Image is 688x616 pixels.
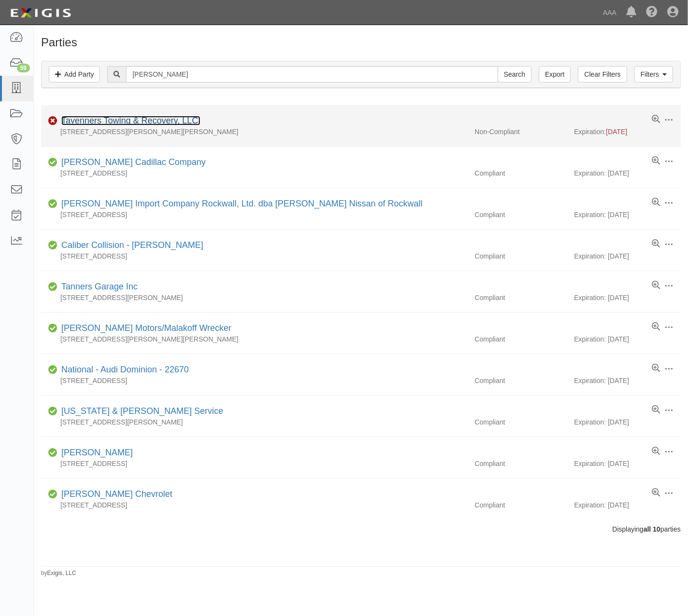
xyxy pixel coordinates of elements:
div: [STREET_ADDRESS][PERSON_NAME][PERSON_NAME] [41,127,467,137]
div: Expiration: [574,127,681,137]
div: Expiration: [DATE] [574,168,681,178]
a: [PERSON_NAME] Import Company Rockwall, Ltd. dba [PERSON_NAME] Nissan of Rockwall [61,199,422,208]
a: View results summary [652,239,660,249]
div: Compliant [467,500,574,510]
div: Compliant [467,459,574,468]
div: Expiration: [DATE] [574,376,681,385]
a: View results summary [652,198,660,207]
a: View results summary [652,488,660,498]
div: Non-Compliant [467,127,574,137]
div: Expiration: [DATE] [574,500,681,510]
a: National - Audi Dominion - 22670 [61,365,189,374]
a: View results summary [652,447,660,456]
div: Caliber Collision - Cavender [57,239,203,252]
div: [STREET_ADDRESS][PERSON_NAME] [41,417,467,427]
div: Expiration: [DATE] [574,459,681,468]
div: Compliant [467,417,574,427]
a: [PERSON_NAME] Cadillac Company [61,157,206,167]
a: Clear Filters [578,66,627,82]
div: Cavender Import Company Rockwall, Ltd. dba Cavender Nissan of Rockwall [57,198,422,210]
div: Tanner Motors/Malakoff Wrecker [57,322,231,335]
a: Add Party [49,66,100,82]
a: [PERSON_NAME] Motors/Malakoff Wrecker [61,323,231,333]
i: Compliant [48,367,57,373]
div: [STREET_ADDRESS] [41,168,467,178]
div: Compliant [467,376,574,385]
a: Tanners Garage Inc [61,282,138,291]
a: Export [539,66,571,82]
i: Compliant [48,242,57,249]
div: Tanners Garage Inc [57,281,138,293]
a: AAA [598,3,621,22]
a: View results summary [652,405,660,415]
a: View results summary [652,322,660,332]
div: [STREET_ADDRESS] [41,459,467,468]
i: Compliant [48,408,57,415]
i: Compliant [48,325,57,332]
a: Caliber Collision - [PERSON_NAME] [61,240,203,250]
div: Displaying parties [34,524,688,534]
div: [STREET_ADDRESS][PERSON_NAME][PERSON_NAME] [41,334,467,344]
b: all 10 [644,525,660,533]
div: Expiration: [DATE] [574,417,681,427]
div: Compliant [467,210,574,219]
input: Search [126,66,498,82]
i: Compliant [48,159,57,166]
a: [PERSON_NAME] Chevrolet [61,489,172,499]
div: Washington & Lee Service [57,405,223,418]
div: Compliant [467,168,574,178]
a: View results summary [652,281,660,290]
a: [PERSON_NAME] [61,448,133,457]
div: [STREET_ADDRESS] [41,210,467,219]
div: [STREET_ADDRESS][PERSON_NAME] [41,293,467,302]
i: Help Center - Complianz [646,7,658,18]
i: Compliant [48,284,57,290]
i: Compliant [48,450,57,456]
div: 59 [17,64,30,72]
img: logo-5460c22ac91f19d4615b14bd174203de0afe785f0fc80cf4dbbc73dc1793850b.png [7,4,74,22]
small: by [41,569,76,577]
div: Cavender Cadillac Company [57,156,206,169]
div: Whitmore Chevrolet [57,488,172,501]
div: Compliant [467,251,574,261]
div: Expiration: [DATE] [574,210,681,219]
input: Search [498,66,532,82]
a: Exigis, LLC [47,570,76,576]
div: Compliant [467,293,574,302]
a: Tavenners Towing & Recovery, LLC. [61,116,200,125]
a: View results summary [652,156,660,166]
div: National - Audi Dominion - 22670 [57,364,189,376]
a: [US_STATE] & [PERSON_NAME] Service [61,406,223,416]
div: Tavenners Towing & Recovery, LLC. [57,115,200,127]
div: [STREET_ADDRESS] [41,376,467,385]
span: [DATE] [606,128,627,136]
div: Expiration: [DATE] [574,251,681,261]
a: View results summary [652,364,660,373]
i: Compliant [48,201,57,207]
a: Filters [634,66,673,82]
div: Expiration: [DATE] [574,293,681,302]
div: Johnathans Towing [57,447,133,459]
div: Expiration: [DATE] [574,334,681,344]
i: Compliant [48,491,57,498]
h1: Parties [41,36,681,49]
div: [STREET_ADDRESS] [41,251,467,261]
div: Compliant [467,334,574,344]
i: Non-Compliant [48,118,57,124]
a: View results summary [652,115,660,124]
div: [STREET_ADDRESS] [41,500,467,510]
